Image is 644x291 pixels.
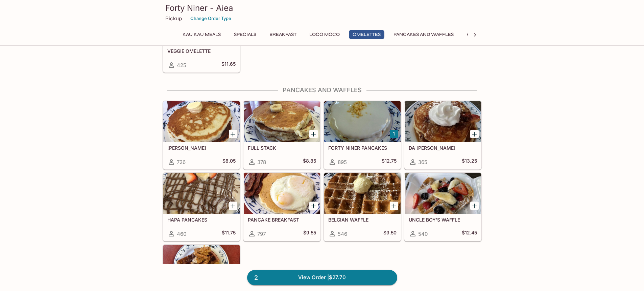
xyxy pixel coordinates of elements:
a: BELGIAN WAFFLE546$9.50 [324,173,401,241]
h5: DA [PERSON_NAME] [409,145,477,151]
button: Loco Moco [306,30,343,39]
a: 2View Order |$27.70 [247,270,397,285]
h5: $11.65 [221,61,236,69]
button: Breakfast [266,30,300,39]
button: Kau Kau Meals [179,30,224,39]
a: DA [PERSON_NAME]365$13.25 [404,101,481,169]
div: DA ELVIS PANCAKES [405,101,481,142]
h5: $11.75 [222,230,236,238]
button: Pancakes and Waffles [390,30,457,39]
button: Add UNCLE BOY'S WAFFLE [470,202,479,210]
h4: Pancakes and Waffles [163,86,482,94]
span: 895 [338,159,347,165]
span: 540 [418,231,428,237]
h5: VEGGIE OMELETTE [167,48,236,54]
a: UNCLE BOY'S WAFFLE540$12.45 [404,173,481,241]
span: 2 [250,273,262,283]
a: FULL STACK378$8.85 [243,101,320,169]
button: Add SHORT STACK [229,130,237,138]
button: Change Order Type [187,13,234,24]
div: BELGIAN WAFFLE [324,173,401,214]
div: SHORT STACK [163,101,240,142]
span: 365 [418,159,427,165]
button: Add PANCAKE BREAKFAST [309,202,318,210]
h5: BELGIAN WAFFLE [328,217,397,223]
div: FRIED CHICKEN AND WAFFLES [163,245,240,286]
a: FORTY NINER PANCAKES895$12.75 [324,101,401,169]
button: Add DA ELVIS PANCAKES [470,130,479,138]
h5: $9.50 [383,230,397,238]
h5: HAPA PANCAKES [167,217,236,223]
span: 378 [257,159,266,165]
button: Add HAPA PANCAKES [229,202,237,210]
span: 546 [338,231,347,237]
div: PANCAKE BREAKFAST [244,173,320,214]
h5: $12.45 [462,230,477,238]
h5: [PERSON_NAME] [167,145,236,151]
h5: $12.75 [382,158,397,166]
h3: Forty Niner - Aiea [165,3,479,13]
button: Hawaiian Style French Toast [463,30,546,39]
h5: UNCLE BOY'S WAFFLE [409,217,477,223]
button: Add FORTY NINER PANCAKES [390,130,398,138]
button: Add FULL STACK [309,130,318,138]
div: FULL STACK [244,101,320,142]
a: PANCAKE BREAKFAST797$9.55 [243,173,320,241]
h5: $13.25 [462,158,477,166]
h5: $8.85 [303,158,316,166]
div: FORTY NINER PANCAKES [324,101,401,142]
h5: $8.05 [222,158,236,166]
button: Specials [230,30,260,39]
button: Omelettes [349,30,384,39]
span: 797 [257,231,266,237]
p: Pickup [165,15,182,22]
h5: $9.55 [303,230,316,238]
span: 425 [177,62,186,68]
h5: PANCAKE BREAKFAST [248,217,316,223]
span: 726 [177,159,186,165]
span: 460 [177,231,186,237]
button: Add BELGIAN WAFFLE [390,202,398,210]
div: UNCLE BOY'S WAFFLE [405,173,481,214]
h5: FORTY NINER PANCAKES [328,145,397,151]
a: HAPA PANCAKES460$11.75 [163,173,240,241]
div: HAPA PANCAKES [163,173,240,214]
a: [PERSON_NAME]726$8.05 [163,101,240,169]
h5: FULL STACK [248,145,316,151]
